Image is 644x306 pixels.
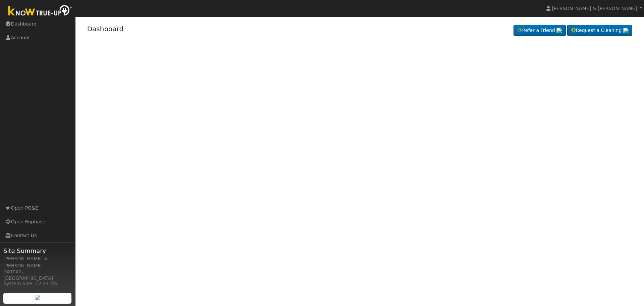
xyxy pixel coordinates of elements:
img: Know True-Up [5,4,75,19]
div: Kerman, [GEOGRAPHIC_DATA] [3,268,72,282]
img: retrieve [35,295,40,300]
a: Dashboard [87,25,124,33]
span: Site Summary [3,246,72,255]
img: retrieve [623,28,629,33]
div: [PERSON_NAME] & [PERSON_NAME] [3,255,72,269]
img: retrieve [556,28,562,33]
a: Request a Cleaning [567,25,632,36]
a: Refer a Friend [514,25,566,36]
div: System Size: 12.24 kW [3,280,72,287]
span: [PERSON_NAME] & [PERSON_NAME] [552,6,637,11]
